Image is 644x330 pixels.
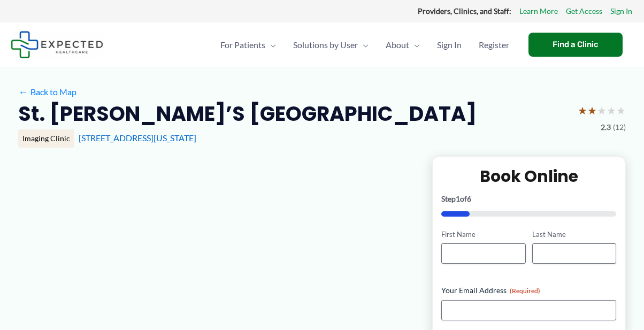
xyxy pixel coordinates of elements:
a: [STREET_ADDRESS][US_STATE] [79,133,196,143]
span: ★ [616,101,626,120]
span: (Required) [510,287,540,295]
span: 1 [456,194,460,203]
a: Get Access [566,4,602,18]
span: Sign In [437,26,462,64]
span: ← [18,87,28,97]
span: About [386,26,409,64]
a: Find a Clinic [528,33,623,57]
div: Imaging Clinic [18,129,74,148]
a: For PatientsMenu Toggle [212,26,285,64]
h2: Book Online [441,166,616,187]
a: AboutMenu Toggle [377,26,428,64]
span: ★ [607,101,616,120]
span: Menu Toggle [265,26,276,64]
span: Menu Toggle [358,26,369,64]
a: ←Back to Map [18,84,76,100]
strong: Providers, Clinics, and Staff: [418,6,511,16]
label: Last Name [532,229,616,240]
span: ★ [587,101,597,120]
nav: Primary Site Navigation [212,26,518,64]
h2: St. [PERSON_NAME]’s [GEOGRAPHIC_DATA] [18,101,477,127]
span: ★ [597,101,607,120]
span: Solutions by User [293,26,358,64]
span: Register [479,26,509,64]
span: For Patients [220,26,265,64]
a: Register [470,26,518,64]
label: First Name [441,229,525,240]
p: Step of [441,195,616,203]
span: (12) [613,120,626,134]
span: 2.3 [601,120,611,134]
span: 6 [467,194,471,203]
a: Sign In [428,26,470,64]
a: Sign In [610,4,632,18]
label: Your Email Address [441,285,616,296]
a: Solutions by UserMenu Toggle [285,26,377,64]
a: Learn More [519,4,558,18]
span: ★ [578,101,587,120]
img: Expected Healthcare Logo - side, dark font, small [11,31,103,58]
span: Menu Toggle [409,26,420,64]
